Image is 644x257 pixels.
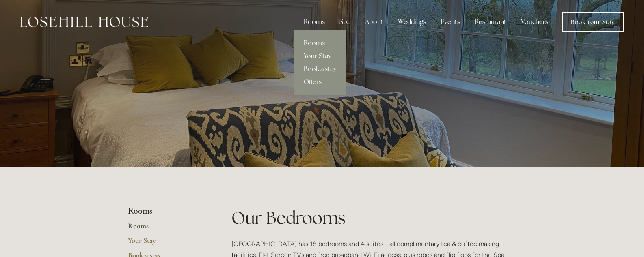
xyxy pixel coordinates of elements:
[294,75,346,88] a: Offers
[514,14,555,30] a: Vouchers
[294,49,346,62] a: Your Stay
[128,236,205,251] a: Your Stay
[294,62,346,75] a: Book a stay
[468,14,513,30] div: Restaurant
[128,221,205,236] a: Rooms
[231,206,516,230] h1: Our Bedrooms
[128,206,205,216] li: Rooms
[562,12,624,32] a: Book Your Stay
[333,14,357,30] div: Spa
[294,36,346,49] a: Rooms
[391,14,432,30] div: Weddings
[20,17,148,27] img: Losehill House
[434,14,467,30] div: Events
[297,14,331,30] div: Rooms
[359,14,390,30] div: About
